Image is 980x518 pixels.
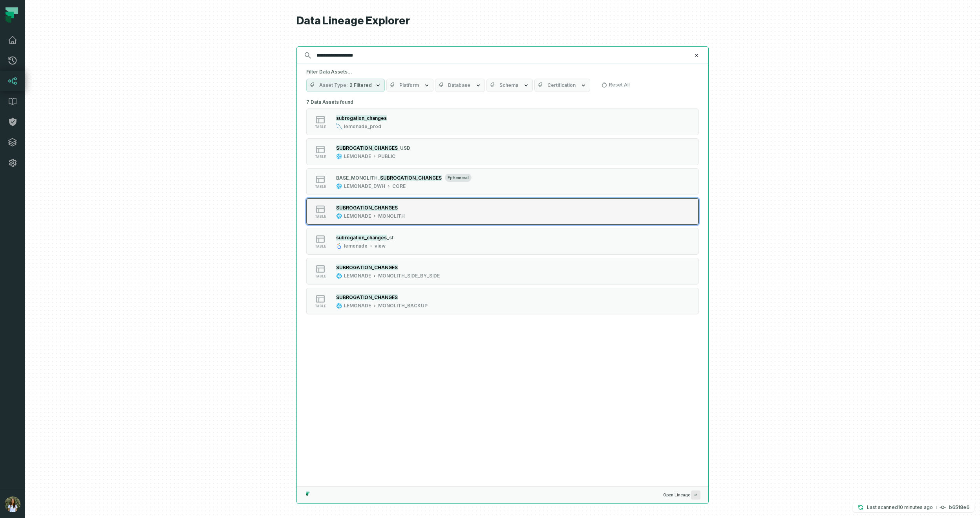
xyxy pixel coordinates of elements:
[534,79,590,92] button: Certification
[663,490,700,500] span: Open Lineage
[306,69,699,75] h5: Filter Data Assets...
[949,505,969,510] h4: b6518e6
[448,82,470,88] span: Database
[445,173,472,182] span: ephemeral
[344,303,371,309] div: LEMONADE
[371,175,380,181] span: TH_
[306,228,699,255] button: tablelemonadeview
[344,243,367,249] div: lemonade
[336,115,387,121] mark: subrogation_changes
[547,82,576,88] span: Certification
[399,82,419,88] span: Platform
[380,175,442,181] mark: SUBROGATION_CHANGES
[378,153,395,160] div: PUBLIC
[336,265,398,270] mark: SUBROGATION_CHANGES
[867,503,933,511] p: Last scanned
[315,244,326,248] span: table
[336,235,387,241] mark: subrogation_changes
[392,183,406,189] div: CORE
[306,79,385,92] button: Asset Type2 Filtered
[315,185,326,189] span: table
[853,503,974,512] button: Last scanned[DATE] 4:27:58 PMb6518e6
[375,243,386,249] div: view
[315,155,326,159] span: table
[306,108,699,135] button: tablelemonade_prod
[336,175,371,181] span: BASE_MONOLI
[297,97,708,486] div: Suggestions
[378,213,405,219] div: MONOLITH
[336,145,398,151] mark: SUBROGATION_CHANGES
[349,82,372,88] span: 2 Filtered
[693,51,700,59] button: Clear search query
[499,82,518,88] span: Schema
[344,183,385,189] div: LEMONADE_DWH
[386,79,433,92] button: Platform
[378,303,428,309] div: MONOLITH_BACKUP
[319,82,348,88] span: Asset Type
[398,145,410,151] span: _USD
[598,79,633,91] button: Reset All
[344,273,371,279] div: LEMONADE
[306,258,699,285] button: tableLEMONADEMONOLITH_SIDE_BY_SIDE
[336,205,398,211] mark: SUBROGATION_CHANGES
[306,97,699,325] div: 7 Data Assets found
[306,138,699,165] button: tableLEMONADEPUBLIC
[315,125,326,129] span: table
[344,153,371,160] div: LEMONADE
[306,168,699,195] button: tableephemeralLEMONADE_DWHCORE
[315,215,326,219] span: table
[486,79,533,92] button: Schema
[315,274,326,278] span: table
[691,490,700,500] span: Press ↵ to add a new Data Asset to the graph
[898,504,933,510] relative-time: Aug 21, 2025, 4:27 PM GMT+3
[344,213,371,219] div: LEMONADE
[306,288,699,314] button: tableLEMONADEMONOLITH_BACKUP
[315,304,326,308] span: table
[296,14,709,28] h1: Data Lineage Explorer
[435,79,485,92] button: Database
[344,123,381,130] div: lemonade_prod
[306,198,699,225] button: tableLEMONADEMONOLITH
[378,273,440,279] div: MONOLITH_SIDE_BY_SIDE
[5,496,20,512] img: avatar of Noa Gordon
[387,235,393,241] span: _sf
[336,294,398,300] mark: SUBROGATION_CHANGES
